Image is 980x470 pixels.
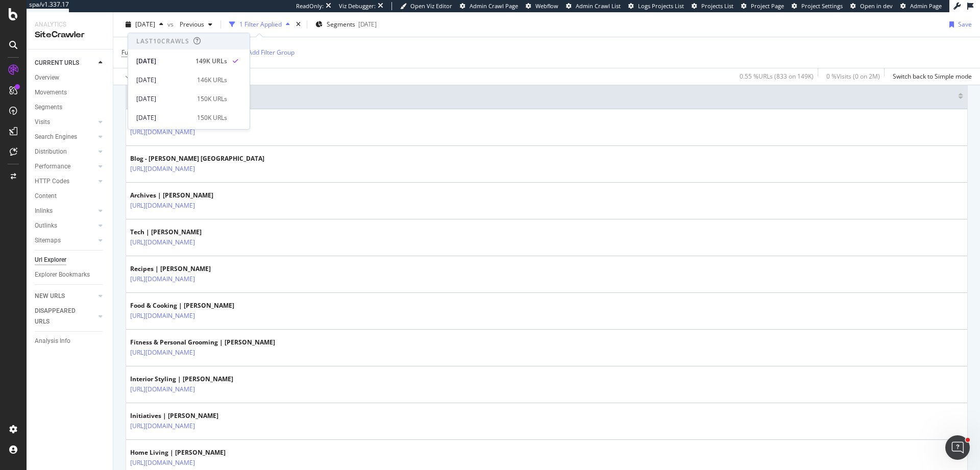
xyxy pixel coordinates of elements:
[225,16,294,33] button: 1 Filter Applied
[958,20,972,29] div: Save
[248,48,295,57] div: Add Filter Group
[136,37,189,45] div: Last 10 Crawls
[121,16,167,33] button: [DATE]
[135,20,155,29] span: 2025 Sep. 7th
[826,72,880,81] div: 0 % Visits ( 0 on 2M )
[234,46,295,59] button: Add Filter Group
[176,20,204,29] span: Previous
[945,435,970,460] iframe: Intercom live chat
[136,94,191,104] div: [DATE]
[195,57,227,66] div: 149K URLs
[136,57,189,66] div: [DATE]
[121,68,151,85] button: Apply
[945,16,972,33] button: Save
[311,16,381,33] button: Segments[DATE]
[121,48,144,57] span: Full URL
[740,72,814,81] div: 0.55 % URLs ( 833 on 149K )
[889,68,972,85] button: Switch back to Simple mode
[239,20,282,29] div: 1 Filter Applied
[167,20,176,29] span: vs
[197,113,227,122] div: 150K URLs
[893,72,972,81] div: Switch back to Simple mode
[358,20,377,29] div: [DATE]
[136,76,191,85] div: [DATE]
[327,20,355,29] span: Segments
[294,19,303,30] div: times
[136,113,191,122] div: [DATE]
[197,76,227,85] div: 146K URLs
[197,94,227,104] div: 150K URLs
[176,16,216,33] button: Previous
